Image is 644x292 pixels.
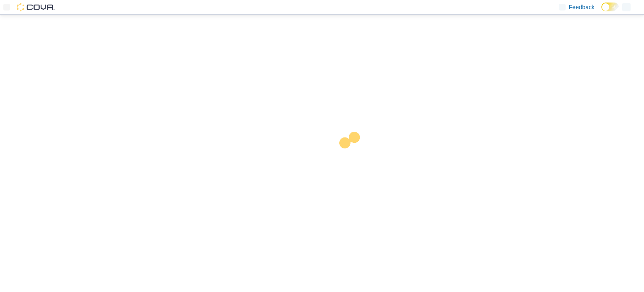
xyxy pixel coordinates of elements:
[569,3,595,11] span: Feedback
[601,3,619,11] input: Dark Mode
[322,126,385,189] img: cova-loader
[17,3,55,11] img: Cova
